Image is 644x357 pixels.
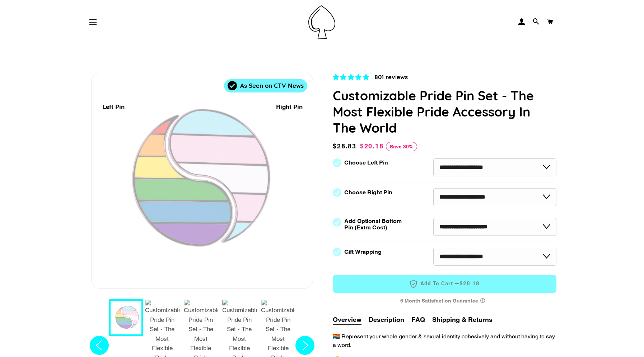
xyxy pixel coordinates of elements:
[386,142,417,151] span: Save 30%
[109,299,143,336] button: 1 / 7
[308,5,335,39] img: Pin-Ace
[344,279,546,289] span: Add to Cart —
[92,73,313,288] div: 1 / 7
[432,315,493,324] button: Shipping & Returns
[344,218,405,231] label: Add Optional Bottom Pin (Extra Cost)
[333,87,556,136] h1: Customizable Pride Pin Set - The Most Flexible Pride Accessory In The World
[344,189,392,196] label: Choose Right Pin
[333,294,556,308] div: 6 Month Satisfaction Guarantee
[369,315,404,324] button: Description
[374,73,408,81] span: 801 reviews
[333,73,371,81] span: 4.83 stars
[344,249,382,255] label: Gift Wrapping
[344,160,388,166] label: Choose Left Pin
[411,315,425,324] button: FAQ
[459,280,480,287] span: $20.18
[333,141,358,151] span: $28.83
[333,275,556,293] button: Add to Cart —$20.18
[333,315,361,325] button: Overview
[360,142,384,150] span: $20.18
[333,332,556,349] p: 🏳️‍🌈 Represent your whole gender & sexual identity cohesively and without having to say a word.
[276,102,303,112] div: Right Pin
